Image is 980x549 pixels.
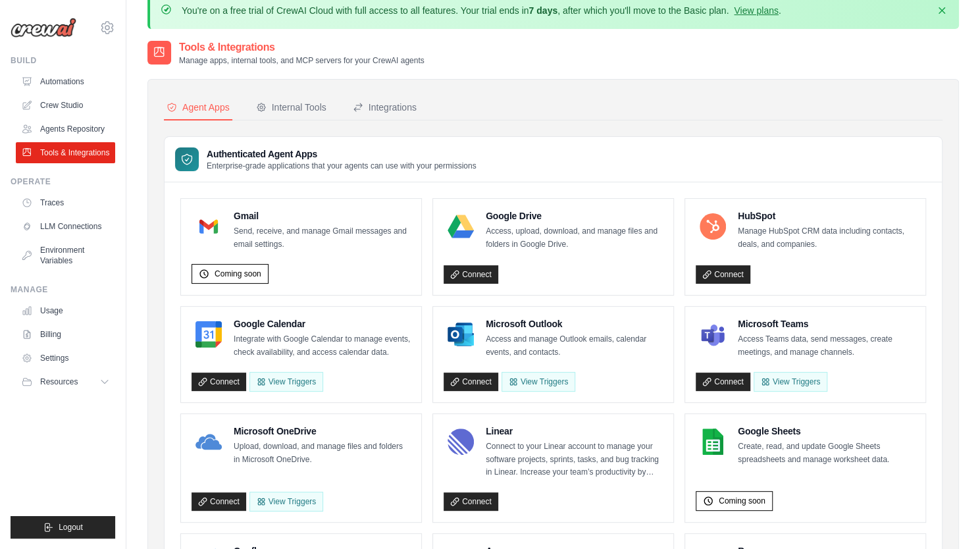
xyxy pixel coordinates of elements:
[195,213,222,240] img: Gmail Logo
[16,371,115,392] button: Resources
[738,225,915,251] p: Manage HubSpot CRM data including contacts, deals, and companies.
[182,4,781,17] p: You're on a free trial of CrewAI Cloud with full access to all features. Your trial ends in , aft...
[444,492,498,511] a: Connect
[16,300,115,321] a: Usage
[234,425,411,438] h4: Microsoft OneDrive
[16,95,115,116] a: Crew Studio
[16,348,115,369] a: Settings
[164,95,232,120] button: Agent Apps
[16,142,115,163] a: Tools & Integrations
[253,95,329,120] button: Internal Tools
[195,321,222,348] img: Google Calendar Logo
[734,5,778,16] a: View plans
[486,317,663,330] h4: Microsoft Outlook
[249,372,323,392] button: View Triggers
[11,55,115,66] div: Build
[502,372,575,392] : View Triggers
[444,265,498,284] a: Connect
[738,440,915,466] p: Create, read, and update Google Sheets spreadsheets and manage worksheet data.
[234,317,411,330] h4: Google Calendar
[16,118,115,140] a: Agents Repository
[11,284,115,295] div: Manage
[215,269,261,279] span: Coming soon
[444,373,498,391] a: Connect
[192,492,246,511] a: Connect
[448,429,474,455] img: Linear Logo
[448,213,474,240] img: Google Drive Logo
[179,39,425,55] h2: Tools & Integrations
[256,101,326,114] div: Internal Tools
[167,101,230,114] div: Agent Apps
[486,440,663,479] p: Connect to your Linear account to manage your software projects, sprints, tasks, and bug tracking...
[179,55,425,66] p: Manage apps, internal tools, and MCP servers for your CrewAI agents
[40,377,78,387] span: Resources
[696,265,750,284] a: Connect
[486,225,663,251] p: Access, upload, download, and manage files and folders in Google Drive.
[249,492,323,511] : View Triggers
[11,18,76,38] img: Logo
[738,209,915,222] h4: HubSpot
[234,440,411,466] p: Upload, download, and manage files and folders in Microsoft OneDrive.
[448,321,474,348] img: Microsoft Outlook Logo
[192,373,246,391] a: Connect
[16,324,115,345] a: Billing
[738,425,915,438] h4: Google Sheets
[529,5,557,16] strong: 7 days
[696,373,750,391] a: Connect
[738,333,915,359] p: Access Teams data, send messages, create meetings, and manage channels.
[719,496,765,506] span: Coming soon
[16,71,115,92] a: Automations
[207,147,477,161] h3: Authenticated Agent Apps
[207,161,477,171] p: Enterprise-grade applications that your agents can use with your permissions
[16,216,115,237] a: LLM Connections
[738,317,915,330] h4: Microsoft Teams
[486,209,663,222] h4: Google Drive
[350,95,419,120] button: Integrations
[234,209,411,222] h4: Gmail
[486,333,663,359] p: Access and manage Outlook emails, calendar events, and contacts.
[700,213,726,240] img: HubSpot Logo
[59,522,83,533] span: Logout
[11,176,115,187] div: Operate
[700,321,726,348] img: Microsoft Teams Logo
[700,429,726,455] img: Google Sheets Logo
[754,372,827,392] : View Triggers
[234,225,411,251] p: Send, receive, and manage Gmail messages and email settings.
[16,240,115,271] a: Environment Variables
[486,425,663,438] h4: Linear
[16,192,115,213] a: Traces
[353,101,417,114] div: Integrations
[11,516,115,538] button: Logout
[195,429,222,455] img: Microsoft OneDrive Logo
[234,333,411,359] p: Integrate with Google Calendar to manage events, check availability, and access calendar data.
